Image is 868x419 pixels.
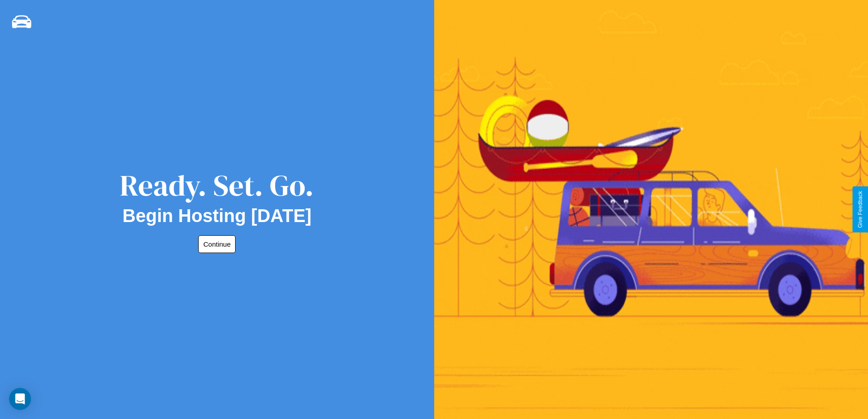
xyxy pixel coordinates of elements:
[9,388,31,410] div: Open Intercom Messenger
[198,235,236,253] button: Continue
[857,191,863,228] div: Give Feedback
[123,206,312,226] h2: Begin Hosting [DATE]
[120,165,314,206] div: Ready. Set. Go.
